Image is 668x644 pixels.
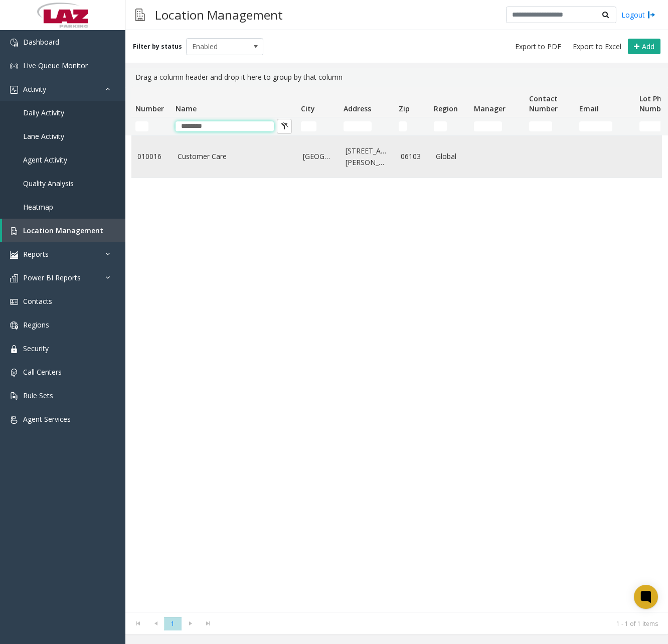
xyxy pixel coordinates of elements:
img: 'icon' [10,345,18,353]
a: Logout [621,10,655,20]
a: Customer Care [178,151,291,162]
span: Export to PDF [515,42,561,52]
img: 'icon' [10,62,18,70]
div: Data table [125,87,668,612]
img: 'icon' [10,321,18,330]
span: Call Centers [23,367,62,377]
input: Number Filter [135,121,148,131]
input: Region Filter [434,121,447,131]
span: Live Queue Monitor [23,61,88,70]
span: Agent Activity [23,155,67,165]
input: Manager Filter [474,121,502,131]
span: Reports [23,249,49,259]
td: City Filter [297,117,340,135]
input: Contact Number Filter [529,121,552,131]
span: Zip [399,104,410,113]
img: 'icon' [10,298,18,306]
span: Number [135,104,164,113]
div: Drag a column header and drop it here to group by that column [131,68,662,87]
img: 'icon' [10,369,18,377]
button: Add [628,39,660,55]
span: Regions [23,320,49,330]
span: Agent Services [23,414,71,424]
span: Power BI Reports [23,273,81,282]
span: Address [344,104,371,113]
span: Name [176,104,197,113]
img: logout [647,10,655,20]
td: Zip Filter [395,117,430,135]
span: Quality Analysis [23,179,74,188]
span: Lane Activity [23,131,64,141]
span: Email [579,104,599,113]
input: Zip Filter [399,121,407,131]
span: Daily Activity [23,108,64,117]
input: Address Filter [344,121,372,131]
td: Contact Number Filter [525,117,575,135]
a: [GEOGRAPHIC_DATA] [303,151,333,162]
span: Contact Number [529,94,558,113]
input: Email Filter [579,121,612,131]
td: Number Filter [131,117,172,135]
button: Export to Excel [569,40,625,54]
img: 'icon' [10,86,18,94]
a: Global [436,151,464,162]
button: Export to PDF [511,40,565,54]
td: Region Filter [430,117,470,135]
span: Location Management [23,226,103,235]
span: Dashboard [23,37,59,47]
img: 'icon' [10,392,18,400]
img: 'icon' [10,227,18,235]
span: Add [642,42,654,51]
h3: Location Management [150,3,288,27]
span: Heatmap [23,202,53,212]
td: Address Filter [340,117,395,135]
img: 'icon' [10,39,18,47]
input: City Filter [301,121,316,131]
a: 010016 [137,151,165,162]
input: Name Filter [176,121,274,131]
a: Location Management [2,219,125,242]
img: 'icon' [10,251,18,259]
span: Manager [474,104,506,113]
span: Enabled [187,39,248,55]
button: Clear [277,119,292,134]
img: pageIcon [135,3,145,27]
a: 06103 [401,151,424,162]
span: Region [434,104,458,113]
span: Contacts [23,296,52,306]
img: 'icon' [10,416,18,424]
td: Name Filter [172,117,297,135]
span: Page 1 [164,617,182,630]
kendo-pager-info: 1 - 1 of 1 items [223,619,658,628]
a: [STREET_ADDRESS][PERSON_NAME] [346,145,389,168]
span: Export to Excel [573,42,621,52]
span: Activity [23,84,46,94]
td: Email Filter [575,117,635,135]
label: Filter by status [133,42,182,51]
td: Manager Filter [470,117,525,135]
img: 'icon' [10,274,18,282]
input: Lot Phone Number Filter [639,121,662,131]
span: Security [23,344,49,353]
span: Rule Sets [23,391,53,400]
span: City [301,104,315,113]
